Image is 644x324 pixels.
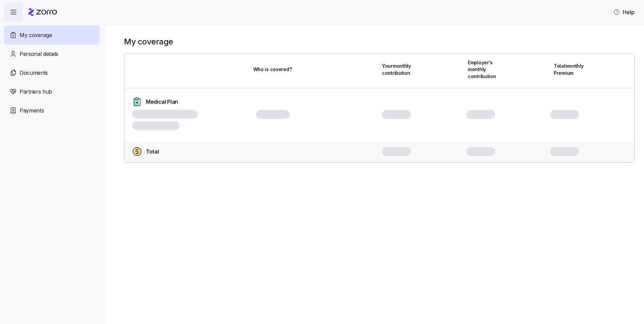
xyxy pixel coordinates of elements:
[4,44,100,63] a: Personal details
[613,8,635,16] span: Help
[253,66,292,73] span: Who is covered?
[146,98,178,106] span: Medical Plan
[382,63,420,76] span: Your monthly contribution
[20,31,52,39] span: My coverage
[608,5,640,19] button: Help
[20,69,48,77] span: Documents
[4,82,100,101] a: Partners hub
[468,59,506,80] span: Employer's monthly contribution
[20,88,52,96] span: Partners hub
[20,50,58,58] span: Personal details
[124,36,173,47] h1: My coverage
[20,106,44,115] span: Payments
[4,63,100,82] a: Documents
[554,63,591,76] span: Total monthly Premium
[146,148,159,156] span: Total
[4,101,100,120] a: Payments
[4,26,100,44] a: My coverage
